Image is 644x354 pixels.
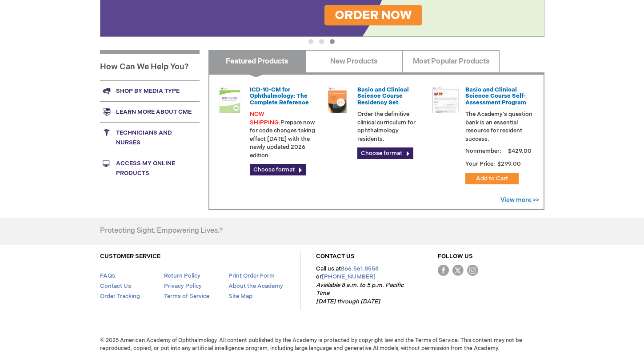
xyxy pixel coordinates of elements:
img: bcscself_20.jpg [432,87,459,113]
button: 3 of 3 [330,39,335,44]
button: Add to Cart [465,173,519,184]
a: New Products [305,50,403,72]
a: Site Map [228,293,252,300]
a: View more >> [500,196,539,204]
img: 02850963u_47.png [324,87,351,113]
a: Terms of Service [164,293,209,300]
a: Access My Online Products [100,153,200,183]
a: Basic and Clinical Science Course Self-Assessment Program [465,86,526,106]
p: Order the definitive clinical curriculum for ophthalmology residents. [357,110,425,143]
a: Learn more about CME [100,101,200,122]
p: Call us at or [316,265,406,306]
a: FOLLOW US [438,253,473,260]
a: FAQs [100,272,115,279]
img: Facebook [438,265,449,276]
p: The Academy's question bank is an essential resource for resident success. [465,110,533,143]
a: CUSTOMER SERVICE [100,253,160,260]
span: © 2025 American Academy of Ophthalmology. All content published by the Academy is protected by co... [93,337,551,352]
a: Return Policy [164,272,200,279]
h1: How Can We Help You? [100,50,200,80]
a: Order Tracking [100,293,140,300]
button: 2 of 3 [319,39,324,44]
a: CONTACT US [316,253,355,260]
strong: Nonmember: [465,146,501,157]
a: ICD-10-CM for Ophthalmology: The Complete Reference [250,86,309,106]
a: 866.561.8558 [341,265,379,272]
h4: Protecting Sight. Empowering Lives.® [100,227,223,235]
a: Privacy Policy [164,282,202,290]
a: [PHONE_NUMBER] [322,273,376,280]
font: NOW SHIPPING: [250,111,280,126]
a: Shop by media type [100,80,200,101]
span: $429.00 [507,147,533,155]
span: $299.00 [496,160,522,167]
a: Print Order Form [228,272,275,279]
a: Choose format [250,164,306,175]
p: Prepare now for code changes taking effect [DATE] with the newly updated 2026 edition. [250,110,317,159]
a: Basic and Clinical Science Course Residency Set [357,86,409,106]
a: Choose format [357,147,413,159]
a: Featured Products [208,50,306,72]
a: Contact Us [100,282,131,290]
em: Available 8 a.m. to 5 p.m. Pacific Time [DATE] through [DATE] [316,282,404,305]
a: Most Popular Products [402,50,500,72]
img: Twitter [452,265,464,276]
a: About the Academy [228,282,283,290]
a: Technicians and nurses [100,122,200,153]
button: 1 of 3 [308,39,313,44]
img: 0120008u_42.png [216,87,243,113]
span: Add to Cart [476,175,508,182]
img: instagram [467,265,478,276]
strong: Your Price: [465,160,495,167]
